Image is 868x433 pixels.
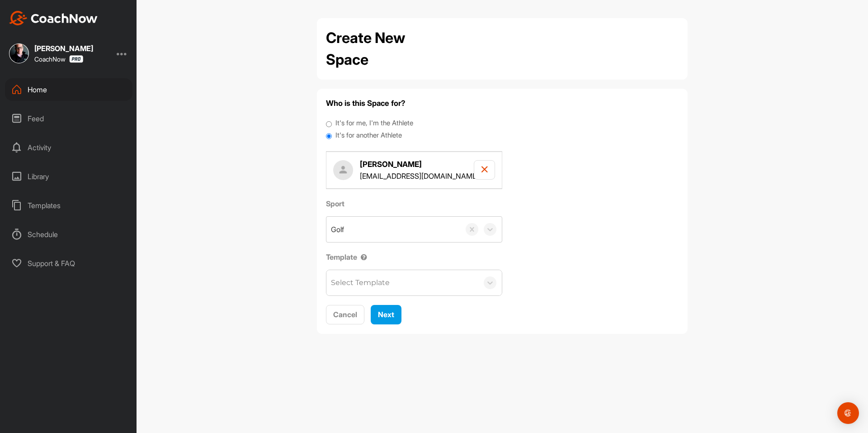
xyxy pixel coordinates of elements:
img: CoachNow Pro [69,55,83,63]
h4: [PERSON_NAME] [360,159,479,170]
div: Schedule [5,223,132,246]
span: Next [378,310,394,319]
div: Library [5,165,132,188]
span: Cancel [333,310,357,319]
div: Home [5,78,132,101]
p: [EMAIL_ADDRESS][DOMAIN_NAME] [360,171,479,181]
div: [PERSON_NAME] [34,45,93,52]
h4: Who is this Space for? [326,98,679,109]
div: Templates [5,194,132,217]
label: It's for me, I'm the Athlete [335,118,413,128]
button: Next [371,305,401,324]
div: Support & FAQ [5,252,132,275]
label: Sport [326,198,502,209]
div: Feed [5,107,132,130]
label: Template [326,252,502,262]
div: Activity [5,136,132,159]
img: user [333,160,353,180]
label: It's for another Athlete [335,130,402,141]
div: CoachNow [34,55,83,63]
div: Golf [331,224,344,235]
h2: Create New Space [326,27,448,71]
img: CoachNow [9,11,98,25]
div: Select Template [331,277,390,288]
img: square_d7b6dd5b2d8b6df5777e39d7bdd614c0.jpg [9,43,29,63]
button: Cancel [326,305,364,324]
div: Open Intercom Messenger [837,402,859,424]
